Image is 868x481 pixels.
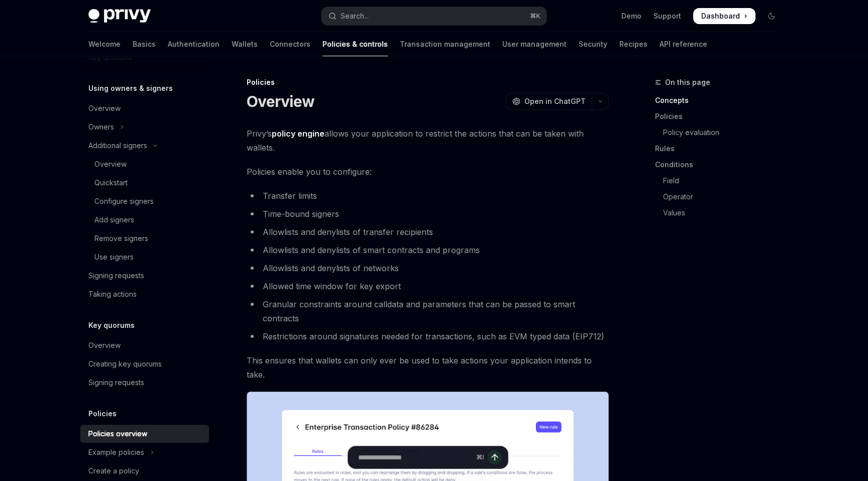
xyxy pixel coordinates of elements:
a: Add signers [80,211,209,229]
button: Toggle dark mode [764,8,780,24]
input: Ask a question... [358,446,472,468]
div: Quickstart [94,177,128,189]
a: Operator [655,189,788,205]
span: Policies enable you to configure: [247,165,609,179]
a: Connectors [270,32,310,56]
div: Owners [88,121,114,133]
div: Signing requests [88,377,144,389]
li: Transfer limits [247,189,609,203]
div: Example policies [88,446,144,458]
a: Basics [133,32,156,56]
img: dark logo [88,9,151,23]
a: Recipes [619,32,647,56]
a: Wallets [232,32,258,56]
li: Time-bound signers [247,207,609,221]
a: Conditions [655,157,788,173]
div: Overview [94,158,127,170]
div: Configure signers [94,195,154,207]
strong: policy engine [272,129,324,139]
a: Use signers [80,248,209,266]
a: Overview [80,155,209,173]
a: User management [502,32,567,56]
span: Dashboard [701,11,740,21]
a: Policy evaluation [655,125,788,141]
a: Quickstart [80,174,209,192]
span: Privy’s allows your application to restrict the actions that can be taken with wallets. [247,127,609,155]
button: Open search [321,7,547,25]
a: Demo [621,11,641,21]
li: Allowlists and denylists of transfer recipients [247,225,609,239]
button: Toggle Owners section [80,118,209,136]
li: Granular constraints around calldata and parameters that can be passed to smart contracts [247,297,609,325]
span: ⌘ K [530,12,540,20]
div: Policies overview [88,428,147,440]
a: Field [655,173,788,189]
a: Policies & controls [322,32,388,56]
li: Allowlists and denylists of networks [247,261,609,275]
button: Toggle Example policies section [80,443,209,461]
h5: Using owners & signers [88,82,173,94]
a: Welcome [88,32,121,56]
a: Concepts [655,92,788,108]
div: Creating key quorums [88,358,162,370]
a: Values [655,205,788,221]
span: This ensures that wallets can only ever be used to take actions your application intends to take. [247,353,609,382]
a: Remove signers [80,229,209,248]
li: Allowlists and denylists of smart contracts and programs [247,243,609,257]
a: Signing requests [80,267,209,285]
div: Overview [88,102,121,114]
a: Transaction management [400,32,490,56]
div: Remove signers [94,232,148,245]
a: Overview [80,99,209,117]
h1: Overview [247,92,314,110]
div: Policies [247,77,609,87]
a: Rules [655,141,788,157]
a: Security [579,32,607,56]
button: Send message [488,450,502,464]
div: Additional signers [88,140,147,152]
a: Signing requests [80,374,209,392]
a: Authentication [168,32,220,56]
div: Create a policy [88,465,139,477]
a: API reference [660,32,707,56]
div: Search... [341,10,369,22]
button: Toggle Additional signers section [80,137,209,155]
a: Taking actions [80,285,209,303]
a: Policies [655,108,788,125]
li: Allowed time window for key export [247,279,609,293]
button: Open in ChatGPT [506,93,592,110]
div: Overview [88,339,121,351]
h5: Policies [88,408,117,420]
div: Add signers [94,214,134,226]
a: Create a policy [80,462,209,480]
div: Taking actions [88,288,137,300]
a: Support [654,11,681,21]
a: Dashboard [693,8,755,24]
a: Creating key quorums [80,355,209,373]
span: Open in ChatGPT [524,96,586,106]
a: Overview [80,336,209,354]
div: Use signers [94,251,134,263]
div: Signing requests [88,270,144,282]
li: Restrictions around signatures needed for transactions, such as EVM typed data (EIP712) [247,329,609,343]
a: Policies overview [80,425,209,443]
span: On this page [665,76,710,88]
a: Configure signers [80,192,209,210]
h5: Key quorums [88,319,135,331]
